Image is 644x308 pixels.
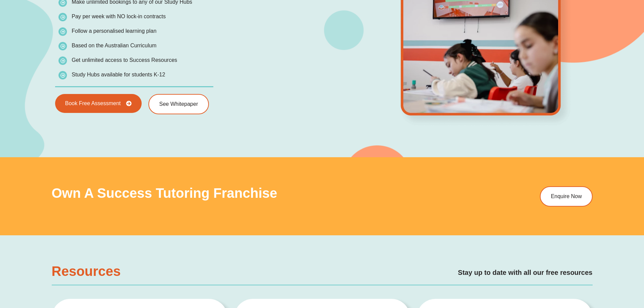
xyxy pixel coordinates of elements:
[52,186,479,200] h2: Own a Success Tutoring Franchise
[55,94,142,113] a: Book Free Assessment
[531,232,644,308] iframe: Chat Widget
[159,101,198,107] span: See Whitepaper
[72,57,177,63] span: Get unlimited access to Success Resources
[58,56,67,65] img: icon-list.png
[65,101,121,106] span: Book Free Assessment
[154,267,593,278] h2: Stay up to date with all our free resources
[551,194,582,199] span: Enquire Now
[148,94,209,114] a: See Whitepaper
[52,264,148,278] h2: Resources
[58,71,67,79] img: icon-list.png
[58,27,67,36] img: icon-list.png
[72,72,165,77] span: Study Hubs available for students K-12
[58,42,67,50] img: icon-list.png
[72,43,157,48] span: Based on the Australian Curriculum
[540,186,593,207] a: Enquire Now
[72,28,157,34] span: Follow a personalised learning plan
[58,13,67,21] img: icon-list.png
[72,14,166,19] span: Pay per week with NO lock-in contracts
